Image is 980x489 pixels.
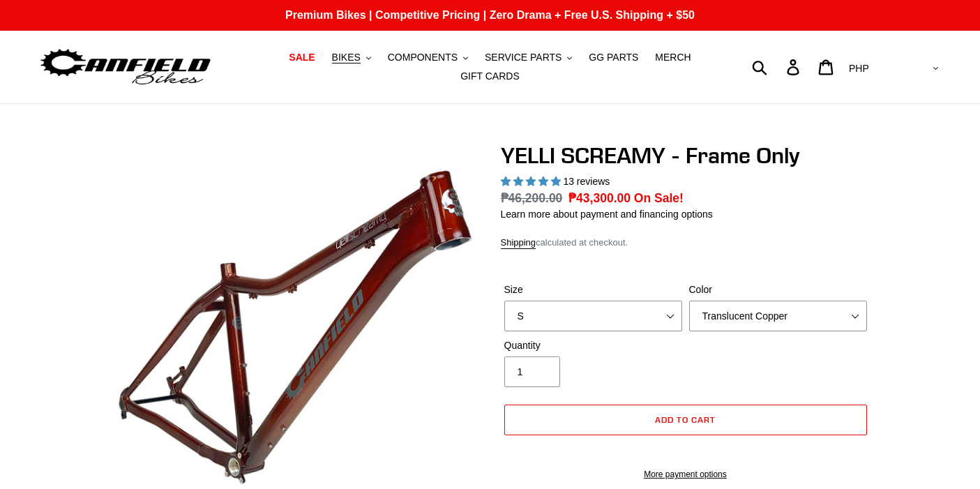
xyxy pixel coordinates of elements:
[501,236,870,250] div: calculated at checkout.
[332,52,361,63] span: BIKES
[568,191,631,205] span: ₱43,300.00
[504,338,682,353] label: Quantity
[501,237,536,249] a: Shipping
[485,52,561,63] span: SERVICE PARTS
[760,52,795,82] input: Search
[388,52,458,63] span: COMPONENTS
[504,283,682,297] label: Size
[634,189,684,207] span: On Sale!
[589,52,638,63] span: GG PARTS
[478,48,579,67] button: SERVICE PARTS
[501,176,564,187] span: 5.00 stars
[655,52,691,63] span: MERCH
[563,176,610,187] span: 13 reviews
[582,48,645,67] a: GG PARTS
[689,283,867,297] label: Color
[282,48,322,67] a: SALE
[504,405,867,435] button: Add to cart
[325,48,378,67] button: BIKES
[38,45,213,89] img: Canfield Bikes
[504,468,867,481] a: More payment options
[289,52,315,63] span: SALE
[453,67,527,86] a: GIFT CARDS
[648,48,698,67] a: MERCH
[460,70,520,82] span: GIFT CARDS
[501,209,713,220] a: Learn more about payment and financing options
[381,48,475,67] button: COMPONENTS
[655,414,716,425] span: Add to cart
[501,191,563,205] s: ₱46,200.00
[501,142,870,169] h1: YELLI SCREAMY - Frame Only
